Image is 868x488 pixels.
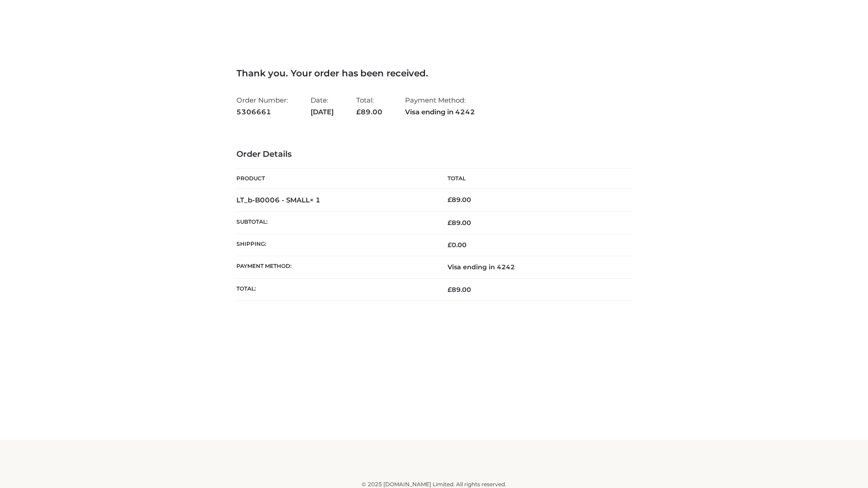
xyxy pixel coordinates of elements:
th: Product [236,169,434,189]
span: £ [356,108,361,116]
td: Visa ending in 4242 [434,256,632,278]
li: Date: [311,92,334,120]
strong: × 1 [310,196,321,204]
span: £ [448,196,452,204]
th: Total: [236,278,434,300]
bdi: 89.00 [448,196,471,204]
span: 89.00 [356,108,382,116]
bdi: 0.00 [448,241,467,249]
li: Payment Method: [405,92,475,120]
span: 89.00 [448,286,471,294]
h3: Order Details [236,150,632,160]
th: Shipping: [236,234,434,256]
span: £ [448,219,452,227]
span: 89.00 [448,219,471,227]
span: £ [448,286,452,294]
h3: Thank you. Your order has been received. [236,68,632,79]
strong: Visa ending in 4242 [405,106,475,118]
strong: LT_b-B0006 - SMALL [236,196,321,204]
li: Order Number: [236,92,288,120]
strong: [DATE] [311,106,334,118]
span: £ [448,241,452,249]
th: Subtotal: [236,211,434,234]
li: Total: [356,92,382,120]
th: Total [434,169,632,189]
strong: 5306661 [236,106,288,118]
th: Payment method: [236,256,434,278]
